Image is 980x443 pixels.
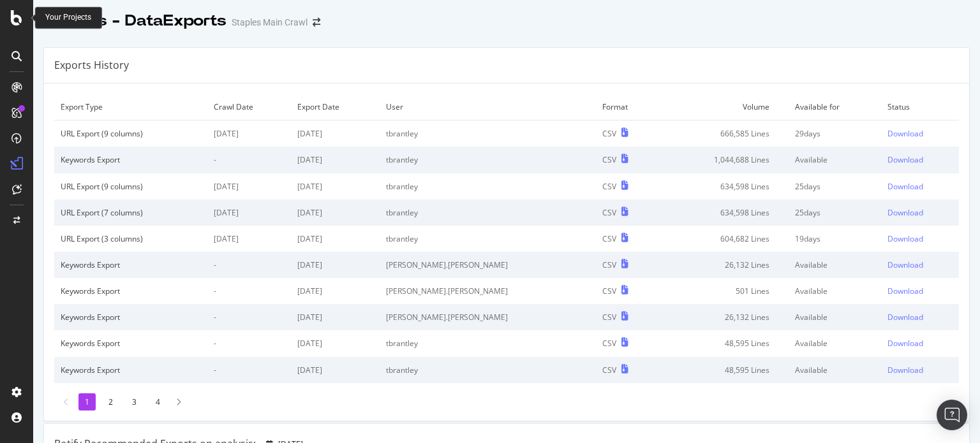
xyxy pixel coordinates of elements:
td: [PERSON_NAME].[PERSON_NAME] [380,252,596,278]
div: Download [887,286,923,296]
td: 634,598 Lines [658,200,789,226]
td: Volume [658,94,789,120]
td: 29 days [789,120,881,147]
div: CSV [602,338,616,349]
div: Available [795,365,875,375]
td: - [207,147,292,173]
td: 25 days [789,200,881,226]
div: Download [887,207,923,218]
div: CSV [602,286,616,296]
div: URL Export (7 columns) [61,207,201,218]
div: Download [887,259,923,270]
td: - [207,304,292,330]
li: 4 [149,393,167,410]
a: Download [887,128,953,139]
a: Download [887,365,953,375]
div: Open Intercom Messenger [937,400,967,430]
td: [DATE] [207,200,292,226]
a: Download [887,312,953,323]
td: [DATE] [207,120,292,147]
td: User [380,94,596,120]
div: CSV [602,154,616,165]
td: [DATE] [291,173,379,200]
td: [DATE] [291,226,379,252]
div: Exports History [54,58,129,73]
td: 25 days [789,173,881,200]
td: 634,598 Lines [658,173,789,200]
div: Available [795,154,875,165]
div: CSV [602,128,616,139]
div: Reports - DataExports [43,10,226,32]
td: Status [881,94,959,120]
td: [DATE] [291,304,379,330]
div: Download [887,181,923,192]
div: arrow-right-arrow-left [313,18,320,27]
td: [DATE] [291,120,379,147]
td: Format [596,94,658,120]
td: tbrantley [380,330,596,356]
div: Available [795,286,875,296]
div: Available [795,338,875,349]
td: 19 days [789,226,881,252]
div: Download [887,154,923,165]
td: [DATE] [291,330,379,356]
td: 48,595 Lines [658,330,789,356]
div: Download [887,365,923,375]
td: [DATE] [291,252,379,278]
td: tbrantley [380,147,596,173]
td: Available for [789,94,881,120]
td: [PERSON_NAME].[PERSON_NAME] [380,304,596,330]
div: Available [795,312,875,323]
td: - [207,252,292,278]
div: Download [887,312,923,323]
td: tbrantley [380,357,596,383]
a: Download [887,181,953,192]
td: Crawl Date [207,94,292,120]
td: 1,044,688 Lines [658,147,789,173]
div: URL Export (3 columns) [61,233,201,244]
div: CSV [602,233,616,244]
td: Export Type [54,94,207,120]
td: 666,585 Lines [658,120,789,147]
td: tbrantley [380,226,596,252]
td: tbrantley [380,173,596,200]
div: Download [887,233,923,244]
div: URL Export (9 columns) [61,181,201,192]
td: [DATE] [207,173,292,200]
a: Download [887,207,953,218]
div: CSV [602,181,616,192]
a: Download [887,259,953,270]
div: CSV [602,365,616,375]
div: CSV [602,207,616,218]
td: [DATE] [291,357,379,383]
div: Your Projects [45,12,91,23]
td: [PERSON_NAME].[PERSON_NAME] [380,278,596,304]
td: tbrantley [380,200,596,226]
td: - [207,330,292,356]
a: Download [887,154,953,165]
a: Download [887,286,953,296]
div: Staples Main Crawl [232,16,308,29]
td: [DATE] [291,147,379,173]
td: tbrantley [380,120,596,147]
td: - [207,278,292,304]
div: Keywords Export [61,312,201,323]
td: [DATE] [291,278,379,304]
div: Keywords Export [61,154,201,165]
div: CSV [602,312,616,323]
td: Export Date [291,94,379,120]
td: 26,132 Lines [658,252,789,278]
td: 501 Lines [658,278,789,304]
td: - [207,357,292,383]
td: [DATE] [291,200,379,226]
div: Keywords Export [61,365,201,375]
div: Available [795,259,875,270]
a: Download [887,233,953,244]
li: 2 [102,393,119,410]
div: Keywords Export [61,338,201,349]
div: Keywords Export [61,259,201,270]
td: 26,132 Lines [658,304,789,330]
li: 1 [78,393,96,410]
li: 3 [126,393,143,410]
div: URL Export (9 columns) [61,128,201,139]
